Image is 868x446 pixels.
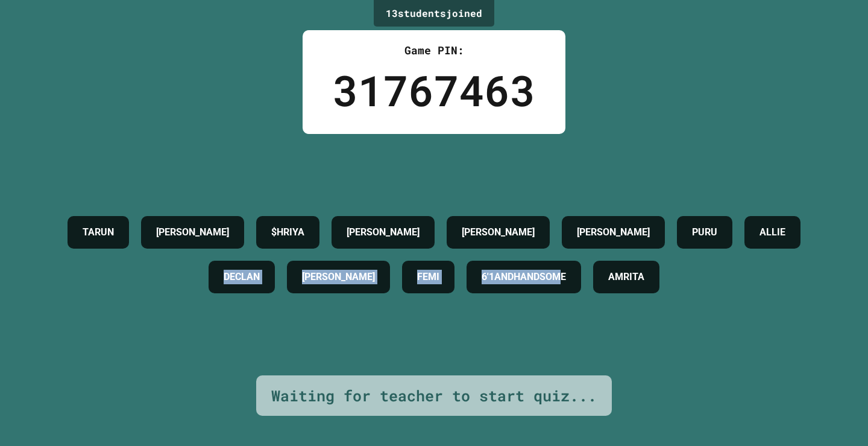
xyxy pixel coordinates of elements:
h4: [PERSON_NAME] [577,225,650,240]
h4: $HRIYA [271,225,304,240]
h4: TARUN [83,225,114,240]
div: Waiting for teacher to start quiz... [271,384,597,407]
h4: [PERSON_NAME] [347,225,420,240]
h4: DECLAN [224,270,260,284]
h4: [PERSON_NAME] [462,225,535,240]
h4: FEMI [417,270,439,284]
h4: 6'1ANDHANDSOME [482,270,566,284]
h4: [PERSON_NAME] [302,270,375,284]
div: 31767463 [333,59,535,122]
h4: PURU [692,225,717,240]
h4: AMRITA [608,270,644,284]
h4: ALLIE [759,225,785,240]
h4: [PERSON_NAME] [156,225,229,240]
div: Game PIN: [333,42,535,59]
